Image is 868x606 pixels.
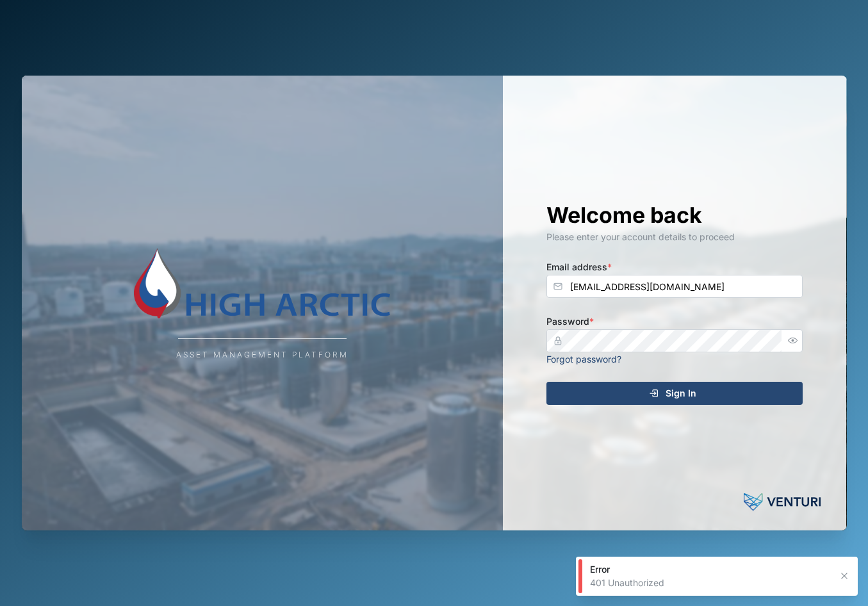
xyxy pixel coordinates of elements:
[590,577,831,589] div: 401 Unauthorized
[546,382,803,405] button: Sign In
[546,201,803,229] h1: Welcome back
[176,349,348,361] div: Asset Management Platform
[546,315,594,329] label: Password
[546,275,803,298] input: Enter your email
[134,245,390,322] img: Company Logo
[546,230,803,244] div: Please enter your account details to proceed
[546,354,621,364] a: Forgot password?
[590,563,831,576] div: Error
[546,260,612,274] label: Email address
[744,489,821,515] img: Venturi
[666,382,696,404] span: Sign In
